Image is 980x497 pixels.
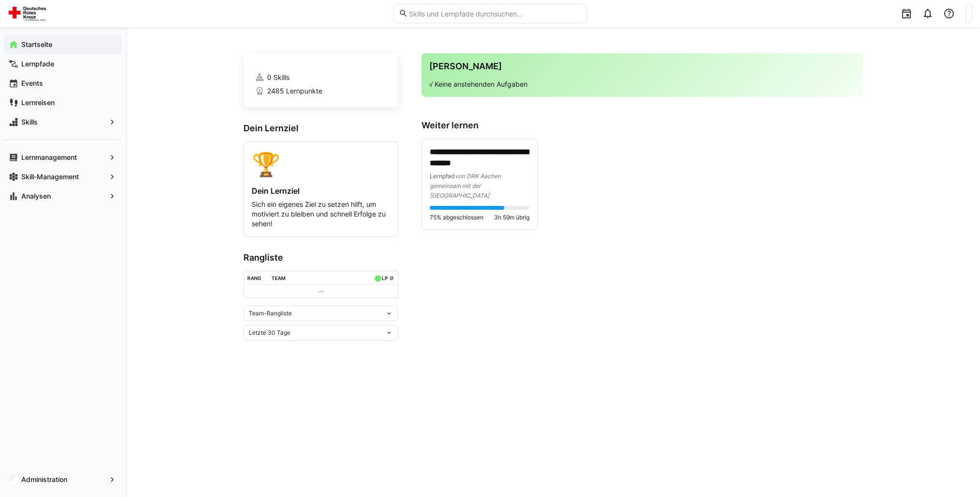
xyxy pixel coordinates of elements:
h4: Dein Lernziel [252,186,390,196]
span: 75% abgeschlossen [430,214,483,221]
h3: Dein Lernziel [243,123,398,134]
span: Lernpfad [430,172,455,180]
span: 3h 59m übrig [494,214,529,221]
div: Rang [247,275,261,281]
h3: Rangliste [243,252,398,263]
div: Team [271,275,286,281]
input: Skills und Lernpfade durchsuchen… [408,9,581,18]
a: ø [390,273,394,281]
h3: [PERSON_NAME] [429,61,855,72]
span: Letzte 30 Tage [249,329,290,337]
span: von DRK Aachen gemeinsam mit der [GEOGRAPHIC_DATA] [430,172,501,199]
h3: Weiter lernen [422,120,863,131]
div: LP [382,275,388,281]
p: √ Keine anstehenden Aufgaben [429,79,855,89]
span: Team-Rangliste [249,310,292,317]
span: 2485 Lernpunkte [267,86,322,96]
a: 0 Skills [255,73,387,82]
div: 🏆 [252,150,390,178]
span: 0 Skills [267,73,289,82]
p: Sich ein eigenes Ziel zu setzen hilft, um motiviert zu bleiben und schnell Erfolge zu sehen! [252,200,390,229]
